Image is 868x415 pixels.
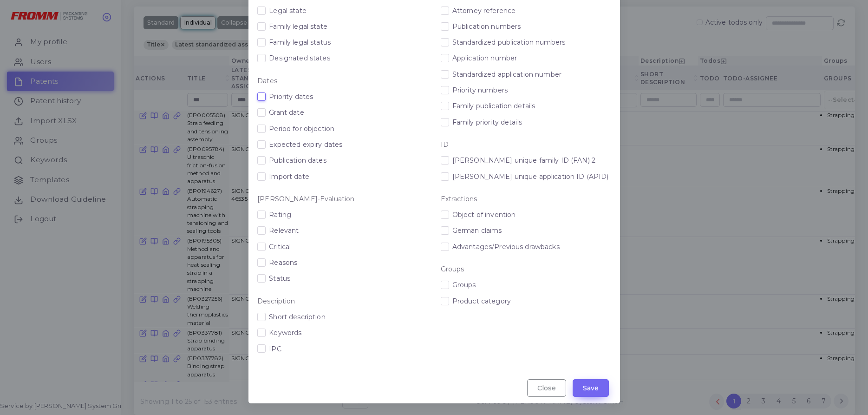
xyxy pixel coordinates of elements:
[269,22,327,31] label: Family legal state
[441,194,611,258] li: Extractions
[269,53,330,63] label: Designated states
[452,118,522,127] label: Family priority details
[573,379,609,397] button: Save
[269,124,334,133] label: Period for objection
[269,210,291,219] label: Rating
[269,140,342,149] label: Expected expiry dates
[452,22,521,31] label: Publication numbers
[452,156,595,165] label: [PERSON_NAME] unique family ID (FAN) 2
[269,242,291,251] label: Critical
[441,264,611,312] li: Groups
[269,328,301,337] label: Keywords
[452,210,516,219] label: Object of invention
[441,140,611,188] li: ID
[452,70,561,79] label: Standardized application number
[269,274,290,283] label: Status
[452,296,511,306] label: Product category
[269,38,331,47] label: Family legal status
[269,92,313,101] label: Priority dates
[269,226,299,235] label: Relevant
[257,76,427,188] li: Dates
[452,6,516,15] label: Attorney reference
[452,101,535,111] label: Family publication details
[269,6,307,15] label: Legal state
[257,194,427,290] li: [PERSON_NAME]-Evaluation
[527,379,566,397] button: Close
[452,226,502,235] label: German claims
[452,280,476,290] label: Groups
[452,242,560,251] label: Advantages/Previous drawbacks
[269,156,326,165] label: Publication dates
[452,38,565,47] label: Standardized publication numbers
[452,86,508,95] label: Priority numbers
[257,296,427,360] li: Description
[452,172,609,181] label: [PERSON_NAME] unique application ID (APID)
[269,172,309,181] label: Import date
[269,344,281,354] label: IPC
[452,53,517,63] label: Application number
[269,258,297,267] label: Reasons
[269,312,325,322] label: Short description
[269,108,304,117] label: Grant date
